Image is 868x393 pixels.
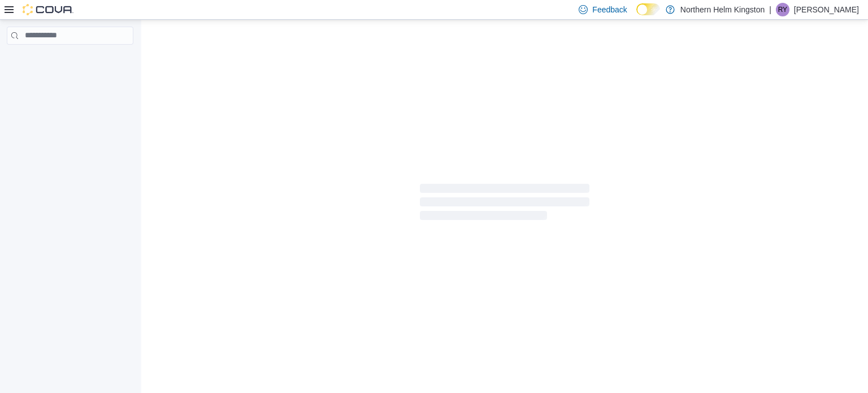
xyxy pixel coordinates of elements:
span: RY [778,3,787,16]
p: | [769,3,771,16]
img: Cova [23,4,73,15]
span: Feedback [592,4,627,15]
span: Loading [420,186,589,222]
input: Dark Mode [636,3,660,15]
div: Rylee Yenson [776,3,789,16]
span: Dark Mode [636,15,637,16]
nav: Complex example [7,47,133,74]
p: [PERSON_NAME] [794,3,859,16]
p: Northern Helm Kingston [680,3,765,16]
